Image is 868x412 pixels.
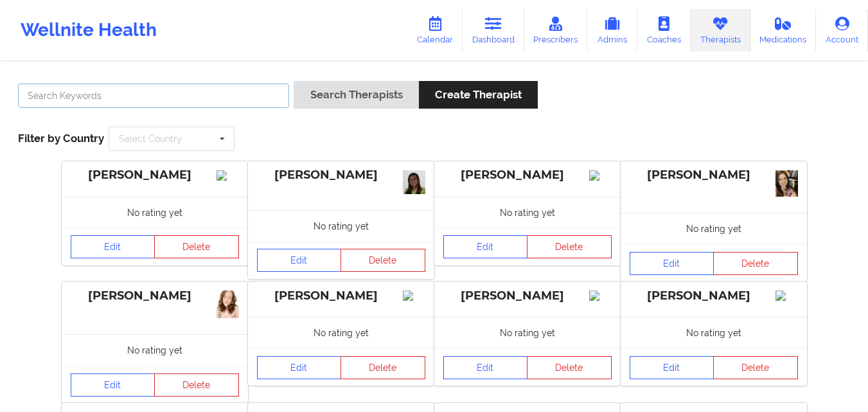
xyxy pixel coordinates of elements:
a: Dashboard [463,9,524,51]
img: Image%2Fplaceholer-image.png [403,291,425,301]
div: [PERSON_NAME] [443,289,612,303]
div: [PERSON_NAME] [257,168,425,183]
a: Coaches [637,9,691,51]
img: Image%2Fplaceholer-image.png [589,170,612,181]
a: Prescribers [524,9,588,51]
span: Filter by Country [18,132,104,145]
button: Delete [527,356,612,379]
a: Edit [257,249,342,272]
button: Delete [154,373,239,397]
a: Edit [257,356,342,379]
img: af90ac71-0c30-4d66-a607-bbd32bfc5ab6_HeatherV.jpg [775,170,798,197]
a: Edit [71,235,155,258]
img: Image%2Fplaceholer-image.png [217,170,239,181]
div: [PERSON_NAME] [71,168,239,183]
div: No rating yet [434,317,621,348]
input: Search Keywords [18,84,289,108]
div: No rating yet [248,210,434,242]
div: No rating yet [62,197,248,228]
div: [PERSON_NAME] [443,168,612,183]
a: Edit [443,356,528,379]
img: Image%2Fplaceholer-image.png [775,291,798,301]
a: Medications [750,9,817,51]
a: Edit [443,235,528,258]
div: [PERSON_NAME] [630,168,798,183]
a: Account [816,9,868,51]
div: [PERSON_NAME] [630,289,798,303]
a: Edit [71,373,155,397]
button: Delete [341,356,425,379]
a: Edit [630,356,714,379]
button: Delete [713,356,798,379]
a: Calendar [407,9,463,51]
button: Delete [713,252,798,275]
img: 646c9a6f-0ff6-4b97-90d3-ca628193e7ad_Ester+(1).jpg [217,291,239,318]
img: Image%2Fplaceholer-image.png [589,291,612,301]
div: [PERSON_NAME] [257,289,425,303]
button: Delete [341,249,425,272]
a: Admins [587,9,637,51]
div: [PERSON_NAME] [71,289,239,303]
img: 3b24ca01-937d-4731-8ce7-48dec75b1bf3_Facetune_02-10-2024-15-15-30.jpeg [403,170,425,194]
button: Delete [527,235,612,258]
div: No rating yet [62,334,248,366]
button: Search Therapists [294,81,418,109]
button: Create Therapist [419,81,538,109]
div: Select Country [119,134,182,143]
div: No rating yet [621,213,807,244]
div: No rating yet [434,197,621,228]
div: No rating yet [248,317,434,348]
a: Therapists [691,9,750,51]
button: Delete [154,235,239,258]
a: Edit [630,252,714,275]
div: No rating yet [621,317,807,348]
